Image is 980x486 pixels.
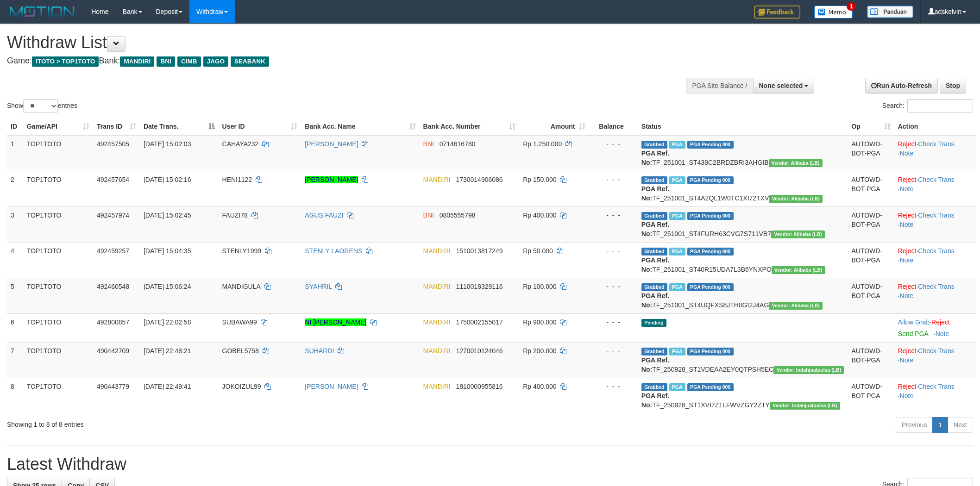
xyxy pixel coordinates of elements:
a: AGUS FAUZI [305,212,343,219]
img: Button%20Memo.svg [814,6,853,19]
span: Rp 150.000 [523,176,556,183]
td: TOP1TOTO [23,342,93,378]
span: Copy 1110018329116 to clipboard [456,283,503,290]
div: PGA Site Balance / [686,78,753,93]
div: Showing 1 to 8 of 8 entries [7,416,402,429]
img: Feedback.jpg [754,6,800,19]
th: Action [894,118,976,135]
span: Copy 1730014906086 to clipboard [456,176,503,183]
span: PGA Pending [687,212,734,220]
h1: Withdraw List [7,33,644,52]
span: Grabbed [641,283,667,291]
span: Marked by adsraji [669,212,685,220]
th: Amount: activate to sort column ascending [519,118,589,135]
h4: Game: Bank: [7,56,644,66]
td: TF_251001_ST4A2QL1W0TC1XI72TXV [638,171,848,206]
td: TOP1TOTO [23,135,93,171]
a: [PERSON_NAME] [305,140,358,148]
a: Reject [898,176,917,183]
span: JAGO [203,56,228,67]
span: Grabbed [641,141,667,149]
span: None selected [759,82,803,89]
td: AUTOWD-BOT-PGA [848,378,894,413]
span: Marked by adskelvin [669,383,685,391]
div: - - - [593,318,634,327]
td: 8 [7,378,23,413]
span: PGA Pending [687,383,734,391]
span: SUBAWA99 [222,318,257,326]
div: - - - [593,346,634,355]
a: Note [900,150,914,157]
td: · [894,313,976,342]
div: - - - [593,211,634,220]
span: MANDIRI [120,56,154,67]
a: [PERSON_NAME] [305,176,358,183]
span: [DATE] 22:02:58 [144,318,191,326]
span: Copy 1510013817249 to clipboard [456,247,503,255]
a: Note [900,392,914,399]
a: Allow Grab [898,318,930,326]
a: NI [PERSON_NAME] [305,318,366,326]
span: Vendor URL: https://dashboard.q2checkout.com/secure [769,195,823,203]
span: [DATE] 15:04:35 [144,247,191,255]
span: Grabbed [641,348,667,355]
img: MOTION_logo.png [7,5,77,19]
a: Reject [931,318,950,326]
span: Grabbed [641,248,667,255]
span: Copy 1750002155017 to clipboard [456,318,503,326]
span: Rp 100.000 [523,283,556,290]
span: Copy 1810000955816 to clipboard [456,383,503,390]
td: 3 [7,206,23,242]
td: TOP1TOTO [23,171,93,206]
img: panduan.png [867,6,913,18]
span: PGA Pending [687,248,734,255]
td: · · [894,278,976,313]
h1: Latest Withdraw [7,455,973,474]
span: Vendor URL: https://dashboard.q2checkout.com/secure [769,159,823,167]
span: 490442709 [97,347,129,355]
a: [PERSON_NAME] [305,383,358,390]
span: [DATE] 22:48:21 [144,347,191,355]
a: Note [900,292,914,299]
input: Search: [907,99,973,113]
span: Marked by adsraji [669,141,685,149]
span: 492457974 [97,212,129,219]
a: Check Trans [918,212,955,219]
td: · · [894,242,976,278]
b: PGA Ref. No: [641,221,669,237]
span: Marked by adsraji [669,248,685,255]
span: MANDIRI [423,318,451,326]
td: TF_251001_ST4UQFXS8JTH0GI2J4AG [638,278,848,313]
span: Vendor URL: https://dashboard.q2checkout.com/secure [771,231,825,238]
span: [DATE] 15:06:24 [144,283,191,290]
span: BNI [157,56,175,67]
a: Note [900,221,914,228]
div: - - - [593,139,634,149]
td: AUTOWD-BOT-PGA [848,206,894,242]
span: Copy 0714616780 to clipboard [440,140,476,148]
span: GOBEL5758 [222,347,259,355]
a: Check Trans [918,176,955,183]
a: Reject [898,383,917,390]
td: 6 [7,313,23,342]
td: 5 [7,278,23,313]
a: Reject [898,347,917,355]
td: 2 [7,171,23,206]
span: Grabbed [641,176,667,184]
span: MANDIRI [423,383,451,390]
label: Search: [882,99,973,113]
div: - - - [593,282,634,291]
td: TF_250928_ST1VDEAA2EY0QTPSH5EC [638,342,848,378]
a: Previous [896,417,933,433]
span: Rp 50.000 [523,247,553,255]
span: HENI1122 [222,176,252,183]
a: Note [936,330,949,337]
span: Marked by adskelvin [669,348,685,355]
span: CAHAYA232 [222,140,259,148]
span: BNI [423,140,434,148]
b: PGA Ref. No: [641,356,669,373]
span: Rp 400.000 [523,212,556,219]
span: [DATE] 22:49:41 [144,383,191,390]
td: TF_251001_ST40R15UDA7L3B6YNXPO [638,242,848,278]
a: Reject [898,283,917,290]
